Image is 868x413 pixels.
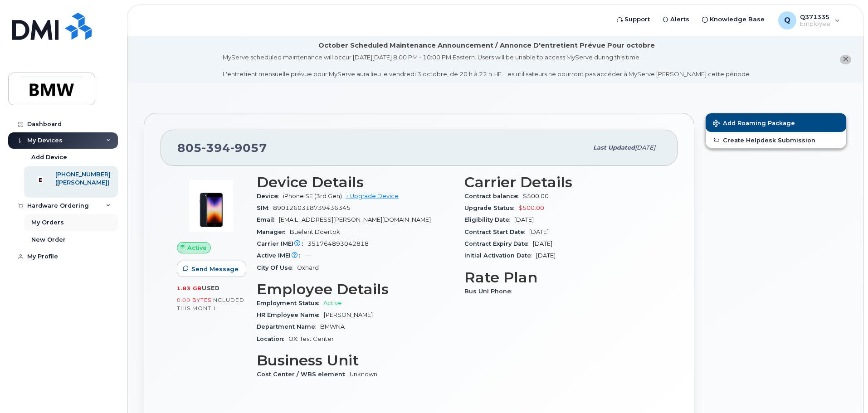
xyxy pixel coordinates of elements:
span: [DATE] [533,240,552,247]
span: [DATE] [536,252,556,259]
span: 8901260318739436345 [273,204,351,211]
span: Initial Activation Date [464,252,536,259]
button: close notification [840,55,851,64]
span: 351764893042818 [307,240,369,247]
span: Eligibility Date [464,216,514,223]
h3: Carrier Details [464,174,661,190]
span: Cost Center / WBS element [257,371,350,378]
span: Email [257,216,279,223]
span: Carrier IMEI [257,240,307,247]
span: [DATE] [529,228,549,235]
span: 9057 [230,141,267,155]
span: iPhone SE (3rd Gen) [283,193,342,199]
span: 1.83 GB [177,285,202,292]
span: Bus Unl Phone [464,288,516,295]
span: [PERSON_NAME] [324,311,373,318]
span: Employment Status [257,300,323,306]
span: Buelent Doertok [290,228,340,235]
img: image20231002-3703462-1angbar.jpeg [184,179,239,233]
span: Contract balance [464,193,523,199]
span: SIM [257,204,273,211]
span: Manager [257,228,290,235]
button: Add Roaming Package [706,113,846,132]
span: Upgrade Status [464,204,518,211]
h3: Business Unit [257,352,454,369]
h3: Employee Details [257,281,454,297]
span: [EMAIL_ADDRESS][PERSON_NAME][DOMAIN_NAME] [279,216,431,223]
span: [DATE] [514,216,534,223]
button: Send Message [177,261,246,277]
span: BMWNA [320,323,345,330]
span: HR Employee Name [257,311,324,318]
span: $500.00 [518,204,544,211]
span: Device [257,193,283,199]
span: Contract Start Date [464,228,529,235]
span: Active IMEI [257,252,305,259]
h3: Rate Plan [464,269,661,286]
span: OX: Test Center [288,335,334,342]
h3: Device Details [257,174,454,190]
span: Last updated [593,144,635,151]
span: City Of Use [257,264,297,271]
div: MyServe scheduled maintenance will occur [DATE][DATE] 8:00 PM - 10:00 PM Eastern. Users will be u... [223,53,751,78]
span: Send Message [191,265,239,273]
span: Location [257,335,288,342]
iframe: Messenger Launcher [829,374,861,406]
span: [DATE] [635,144,655,151]
span: Department Name [257,323,320,330]
span: Add Roaming Package [713,120,795,128]
span: Active [323,300,342,306]
span: included this month [177,296,244,311]
span: Contract Expiry Date [464,240,533,247]
span: Oxnard [297,264,319,271]
span: used [202,285,220,292]
span: 394 [202,141,230,155]
span: 805 [177,141,267,155]
span: 0.00 Bytes [177,297,211,303]
a: + Upgrade Device [346,193,399,199]
div: October Scheduled Maintenance Announcement / Annonce D'entretient Prévue Pour octobre [318,41,655,50]
span: Active [187,243,207,252]
span: Unknown [350,371,377,378]
span: — [305,252,311,259]
span: $500.00 [523,193,549,199]
a: Create Helpdesk Submission [706,132,846,148]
